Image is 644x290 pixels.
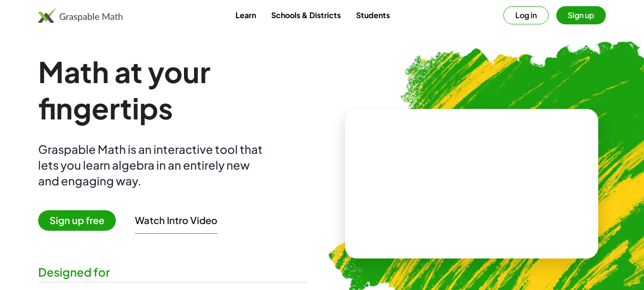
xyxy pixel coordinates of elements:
[348,6,398,24] a: Students
[264,6,348,24] a: Schools & Districts
[400,148,543,219] video: What is this? This is dynamic math notation. Dynamic math notation plays a central role in how Gr...
[503,6,549,24] button: Log in
[38,54,307,126] h1: Math at your fingertips
[38,141,267,189] div: Graspable Math is an interactive tool that lets you learn algebra in an entirely new and engaging...
[556,6,606,24] button: Sign up
[38,264,307,280] div: Designed for
[228,6,264,24] a: Learn
[135,214,217,226] button: Watch Intro Video
[38,210,116,231] span: Sign up free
